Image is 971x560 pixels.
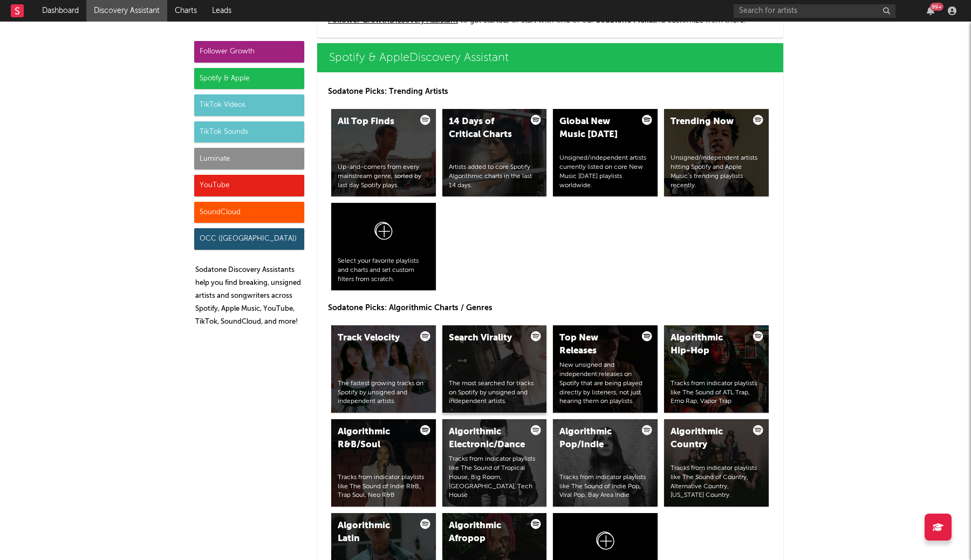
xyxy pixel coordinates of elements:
[927,6,934,15] button: 99+
[671,154,762,190] div: Unsigned/independent artists hitting Spotify and Apple Music’s trending playlists recently.
[328,302,772,315] p: Sodatone Picks: Algorithmic Charts / Genres
[930,3,943,11] div: 99 +
[671,426,744,452] div: Algorithmic Country
[553,419,658,507] a: Algorithmic Pop/IndieTracks from indicator playlists like The Sound of Indie Pop, Viral Pop, Bay ...
[328,17,458,24] a: Follower GrowthDiscovery Assistant
[559,473,651,500] div: Tracks from indicator playlists like The Sound of Indie Pop, Viral Pop, Bay Area Indie
[331,203,436,290] a: Select your favorite playlists and charts and set custom filters from scratch.
[328,85,772,98] p: Sodatone Picks: Trending Artists
[671,379,762,406] div: Tracks from indicator playlists like The Sound of ATL Trap, Emo Rap, Vapor Trap
[338,379,429,406] div: The fastest growing tracks on Spotify by unsigned and independent artists.
[194,121,304,143] div: TikTok Sounds
[195,264,304,329] p: Sodatone Discovery Assistants help you find breaking, unsigned artists and songwriters across Spo...
[442,109,547,196] a: 14 Days of Critical ChartsArtists added to core Spotify Algorithmic charts in the last 14 days.
[671,332,744,358] div: Algorithmic Hip-Hop
[449,332,522,345] div: Search Virality
[559,361,651,406] div: New unsigned and independent releases on Spotify that are being played directly by listeners, not...
[194,175,304,196] div: YouTube
[338,257,429,284] div: Select your favorite playlists and charts and set custom filters from scratch.
[331,419,436,507] a: Algorithmic R&B/SoulTracks from indicator playlists like The Sound of Indie R&B, Trap Soul, Neo R&B
[596,17,652,24] span: Sodatone Picks
[442,325,547,413] a: Search ViralityThe most searched for tracks on Spotify by unsigned and independent artists.
[338,520,411,545] div: Algorithmic Latin
[664,419,769,507] a: Algorithmic CountryTracks from indicator playlists like The Sound of Country, Alternative Country...
[194,41,304,63] div: Follower Growth
[559,115,633,141] div: Global New Music [DATE]
[449,520,522,545] div: Algorithmic Afropop
[338,115,411,128] div: All Top Finds
[553,325,658,413] a: Top New ReleasesNew unsigned and independent releases on Spotify that are being played directly b...
[331,109,436,196] a: All Top FindsUp-and-comers from every mainstream genre, sorted by last day Spotify plays.
[194,202,304,223] div: SoundCloud
[338,473,429,500] div: Tracks from indicator playlists like The Sound of Indie R&B, Trap Soul, Neo R&B
[338,332,411,345] div: Track Velocity
[317,43,783,72] a: Spotify & AppleDiscovery Assistant
[449,426,522,452] div: Algorithmic Electronic/Dance
[194,94,304,116] div: TikTok Videos
[559,426,633,452] div: Algorithmic Pop/Indie
[449,379,541,406] div: The most searched for tracks on Spotify by unsigned and independent artists.
[194,68,304,90] div: Spotify & Apple
[194,148,304,169] div: Luminate
[553,109,658,196] a: Global New Music [DATE]Unsigned/independent artists currently listed on core New Music [DATE] pla...
[664,109,769,196] a: Trending NowUnsigned/independent artists hitting Spotify and Apple Music’s trending playlists rec...
[449,115,522,141] div: 14 Days of Critical Charts
[671,115,744,128] div: Trending Now
[664,325,769,413] a: Algorithmic Hip-HopTracks from indicator playlists like The Sound of ATL Trap, Emo Rap, Vapor Trap
[671,464,762,500] div: Tracks from indicator playlists like The Sound of Country, Alternative Country, [US_STATE] Country.
[338,426,411,452] div: Algorithmic R&B/Soul
[442,419,547,507] a: Algorithmic Electronic/DanceTracks from indicator playlists like The Sound of Tropical House, Big...
[449,455,541,500] div: Tracks from indicator playlists like The Sound of Tropical House, Big Room, [GEOGRAPHIC_DATA], Te...
[194,228,304,250] div: OCC ([GEOGRAPHIC_DATA])
[331,325,436,413] a: Track VelocityThe fastest growing tracks on Spotify by unsigned and independent artists.
[734,4,895,18] input: Search for artists
[449,163,541,190] div: Artists added to core Spotify Algorithmic charts in the last 14 days.
[338,163,429,190] div: Up-and-comers from every mainstream genre, sorted by last day Spotify plays.
[559,332,633,358] div: Top New Releases
[559,154,651,190] div: Unsigned/independent artists currently listed on core New Music [DATE] playlists worldwide.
